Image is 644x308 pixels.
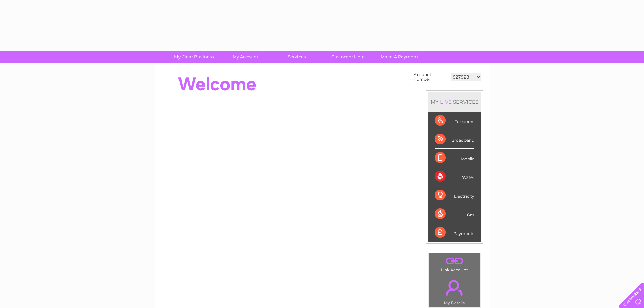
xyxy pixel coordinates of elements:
div: Mobile [435,149,474,167]
a: My Account [217,51,273,63]
div: Payments [435,223,474,242]
a: Services [269,51,325,63]
div: MY SERVICES [428,92,481,112]
div: Electricity [435,186,474,205]
a: Make A Payment [372,51,427,63]
div: Water [435,167,474,186]
td: Link Account [428,253,481,274]
a: My Clear Business [166,51,222,63]
div: LIVE [439,99,453,105]
td: Account number [412,71,449,84]
a: . [430,255,479,267]
td: My Details [428,274,481,307]
div: Gas [435,205,474,223]
div: Broadband [435,130,474,149]
div: Telecoms [435,112,474,130]
a: Customer Help [320,51,376,63]
a: . [430,276,479,300]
